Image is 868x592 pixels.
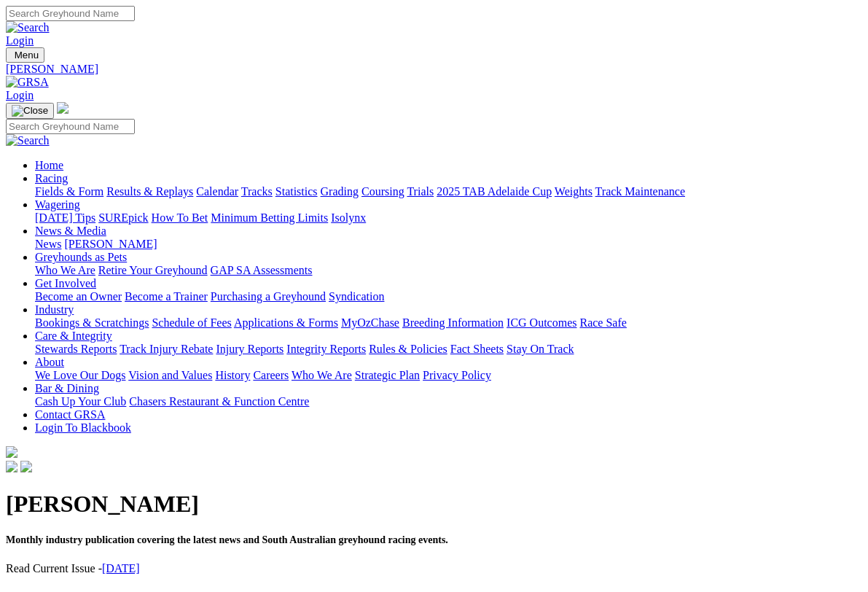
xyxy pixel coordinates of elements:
a: Statistics [275,185,318,198]
div: News & Media [35,238,862,251]
input: Search [6,6,135,21]
p: Read Current Issue - [6,562,862,575]
a: Isolynx [331,211,366,224]
span: Monthly industry publication covering the latest news and South Australian greyhound racing events. [6,534,448,545]
a: Get Involved [35,277,96,289]
a: Injury Reports [216,343,284,355]
a: Industry [35,303,74,316]
input: Search [6,119,135,134]
img: logo-grsa-white.png [57,102,69,114]
a: Who We Are [35,264,95,276]
div: Greyhounds as Pets [35,264,862,277]
button: Toggle navigation [6,103,54,119]
a: Coursing [361,185,404,198]
div: About [35,369,862,382]
img: logo-grsa-white.png [6,446,17,458]
a: Track Injury Rebate [120,343,213,355]
img: Search [6,21,50,34]
a: Results & Replays [106,185,193,198]
a: We Love Our Dogs [35,369,125,381]
div: Wagering [35,211,862,225]
a: Grading [321,185,359,198]
a: Who We Are [292,369,352,381]
a: How To Bet [152,211,208,224]
a: Careers [253,369,289,381]
a: Breeding Information [402,316,504,329]
a: Login To Blackbook [35,421,131,434]
a: Fact Sheets [450,343,504,355]
a: History [215,369,250,381]
a: Syndication [329,290,384,303]
a: Applications & Forms [234,316,338,329]
a: Purchasing a Greyhound [211,290,326,303]
a: GAP SA Assessments [211,264,313,276]
h1: [PERSON_NAME] [6,491,862,518]
a: Bar & Dining [35,382,99,394]
a: News & Media [35,225,106,237]
a: Home [35,159,63,171]
a: Strategic Plan [355,369,420,381]
a: Integrity Reports [286,343,366,355]
img: twitter.svg [20,461,32,472]
a: MyOzChase [341,316,399,329]
div: Get Involved [35,290,862,303]
a: Rules & Policies [369,343,447,355]
a: SUREpick [98,211,148,224]
a: Stay On Track [507,343,574,355]
a: Calendar [196,185,238,198]
a: Bookings & Scratchings [35,316,149,329]
img: Close [12,105,48,117]
a: Weights [555,185,593,198]
a: Contact GRSA [35,408,105,421]
a: [DATE] [102,562,140,575]
a: [PERSON_NAME] [6,63,862,76]
a: Become an Owner [35,290,122,303]
img: facebook.svg [6,461,17,472]
a: News [35,238,61,250]
a: Greyhounds as Pets [35,251,127,263]
a: Wagering [35,198,80,211]
a: Login [6,34,34,47]
a: Racing [35,172,68,184]
img: GRSA [6,76,49,89]
a: 2025 TAB Adelaide Cup [437,185,552,198]
a: Tracks [241,185,273,198]
a: Fields & Form [35,185,103,198]
div: Industry [35,316,862,330]
a: Retire Your Greyhound [98,264,208,276]
button: Toggle navigation [6,47,44,63]
a: Race Safe [579,316,626,329]
a: Track Maintenance [595,185,685,198]
a: Become a Trainer [125,290,208,303]
a: Minimum Betting Limits [211,211,328,224]
a: Vision and Values [128,369,212,381]
a: Login [6,89,34,101]
a: Privacy Policy [423,369,491,381]
a: About [35,356,64,368]
div: Care & Integrity [35,343,862,356]
span: Menu [15,50,39,61]
a: Cash Up Your Club [35,395,126,408]
a: ICG Outcomes [507,316,576,329]
a: Schedule of Fees [152,316,231,329]
a: [PERSON_NAME] [64,238,157,250]
a: Stewards Reports [35,343,117,355]
a: Trials [407,185,434,198]
img: Search [6,134,50,147]
div: Racing [35,185,862,198]
a: [DATE] Tips [35,211,95,224]
a: Chasers Restaurant & Function Centre [129,395,309,408]
a: Care & Integrity [35,330,112,342]
div: Bar & Dining [35,395,862,408]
